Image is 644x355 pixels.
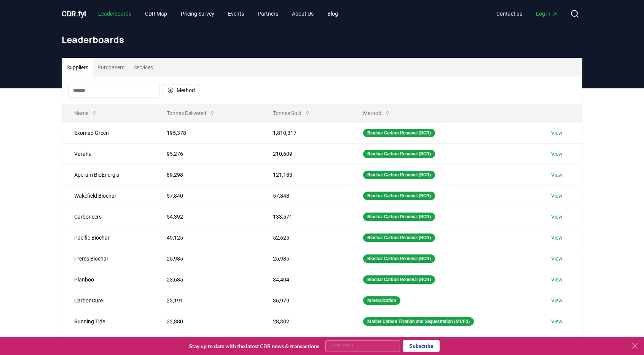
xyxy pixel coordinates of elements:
[490,7,528,21] a: Contact us
[76,9,78,18] span: .
[62,185,155,206] td: Wakefield Biochar
[261,227,351,248] td: 52,625
[92,7,344,21] nav: Main
[62,8,86,19] a: CDR.fyi
[551,318,563,325] a: View
[261,185,351,206] td: 57,848
[161,106,222,121] button: Tonnes Delivered
[363,171,435,179] div: Biochar Carbon Removal (BCR)
[62,290,155,311] td: CarbonCure
[551,234,563,241] a: View
[267,106,317,121] button: Tonnes Sold
[155,122,261,143] td: 195,378
[551,297,563,304] a: View
[363,192,435,200] div: Biochar Carbon Removal (BCR)
[286,7,320,21] a: About Us
[139,7,173,21] a: CDR Map
[363,129,435,137] div: Biochar Carbon Removal (BCR)
[62,34,582,46] h1: Leaderboards
[261,122,351,143] td: 1,810,317
[62,227,155,248] td: Pacific Biochar
[155,248,261,269] td: 25,985
[536,10,558,18] span: Log in
[62,269,155,290] td: Planboo
[163,84,200,96] button: Method
[551,171,563,179] a: View
[155,227,261,248] td: 49,125
[363,233,435,242] div: Biochar Carbon Removal (BCR)
[62,248,155,269] td: Freres Biochar
[62,311,155,332] td: Running Tide
[92,7,137,21] a: Leaderboards
[261,164,351,185] td: 121,183
[551,192,563,200] a: View
[261,290,351,311] td: 36,979
[261,206,351,227] td: 133,571
[551,276,563,283] a: View
[155,311,261,332] td: 22,880
[261,143,351,164] td: 210,609
[93,58,129,77] button: Purchasers
[252,7,284,21] a: Partners
[551,129,563,137] a: View
[363,275,435,284] div: Biochar Carbon Removal (BCR)
[155,185,261,206] td: 57,840
[530,7,564,21] a: Log in
[551,213,563,221] a: View
[551,150,563,158] a: View
[62,122,155,143] td: Exomad Green
[155,143,261,164] td: 95,276
[363,317,474,326] div: Marine Carbon Fixation and Sequestration (MCFS)
[175,7,220,21] a: Pricing Survey
[222,7,250,21] a: Events
[62,143,155,164] td: Varaha
[363,213,435,221] div: Biochar Carbon Removal (BCR)
[155,290,261,311] td: 23,191
[155,269,261,290] td: 23,685
[155,206,261,227] td: 54,392
[68,106,104,121] button: Name
[129,58,158,77] button: Services
[155,164,261,185] td: 89,298
[62,206,155,227] td: Carboneers
[363,254,435,263] div: Biochar Carbon Removal (BCR)
[261,269,351,290] td: 34,404
[261,248,351,269] td: 25,985
[62,58,93,77] button: Suppliers
[363,296,400,305] div: Mineralization
[363,150,435,158] div: Biochar Carbon Removal (BCR)
[62,164,155,185] td: Aperam BioEnergia
[261,311,351,332] td: 28,302
[357,106,397,121] button: Method
[62,9,86,18] span: CDR fyi
[321,7,344,21] a: Blog
[551,255,563,262] a: View
[490,7,564,21] nav: Main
